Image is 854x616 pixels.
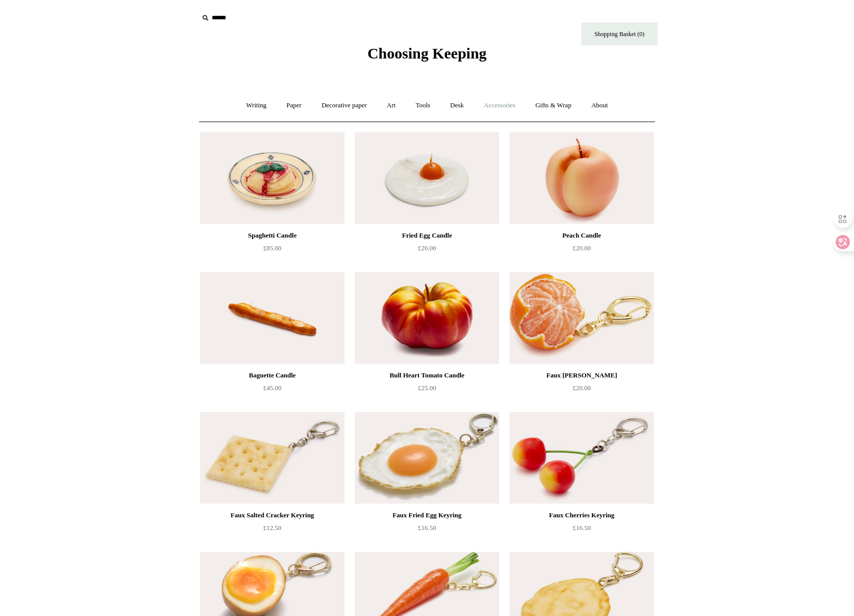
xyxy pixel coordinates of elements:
[355,132,499,224] a: Fried Egg Candle Fried Egg Candle
[203,229,342,242] div: Spaghetti Candle
[355,509,499,551] a: Faux Fried Egg Keyring £16.50
[312,92,376,119] a: Decorative paper
[200,369,345,411] a: Baguette Candle £45.00
[200,229,345,271] a: Spaghetti Candle £85.00
[512,369,651,382] div: Faux [PERSON_NAME]
[200,509,345,551] a: Faux Salted Cracker Keyring £12.50
[512,229,651,242] div: Peach Candle
[509,132,654,224] img: Peach Candle
[357,369,497,382] div: Bull Heart Tomato Candle
[355,412,499,504] img: Faux Fried Egg Keyring
[355,369,499,411] a: Bull Heart Tomato Candle £25.00
[509,369,654,411] a: Faux [PERSON_NAME] £20.00
[509,132,654,224] a: Peach Candle Peach Candle
[509,509,654,551] a: Faux Cherries Keyring £16.50
[355,132,499,224] img: Fried Egg Candle
[573,384,591,392] span: £20.00
[263,384,281,392] span: £45.00
[418,524,436,532] span: £16.50
[355,412,499,504] a: Faux Fried Egg Keyring Faux Fried Egg Keyring
[509,412,654,504] img: Faux Cherries Keyring
[263,244,281,252] span: £85.00
[200,412,345,504] a: Faux Salted Cracker Keyring Faux Salted Cracker Keyring
[509,272,654,364] img: Faux Clementine Keyring
[367,45,487,62] span: Choosing Keeping
[355,229,499,271] a: Fried Egg Candle £20.00
[355,272,499,364] img: Bull Heart Tomato Candle
[355,272,499,364] a: Bull Heart Tomato Candle Bull Heart Tomato Candle
[357,229,497,242] div: Fried Egg Candle
[509,412,654,504] a: Faux Cherries Keyring Faux Cherries Keyring
[582,92,617,119] a: About
[441,92,473,119] a: Desk
[263,524,281,532] span: £12.50
[357,509,497,521] div: Faux Fried Egg Keyring
[573,524,591,532] span: £16.50
[581,22,658,45] a: Shopping Basket (0)
[200,132,345,224] img: Spaghetti Candle
[418,244,436,252] span: £20.00
[200,272,345,364] img: Baguette Candle
[200,412,345,504] img: Faux Salted Cracker Keyring
[200,132,345,224] a: Spaghetti Candle Spaghetti Candle
[237,92,276,119] a: Writing
[526,92,581,119] a: Gifts & Wrap
[277,92,311,119] a: Paper
[203,369,342,382] div: Baguette Candle
[512,509,651,521] div: Faux Cherries Keyring
[509,272,654,364] a: Faux Clementine Keyring Faux Clementine Keyring
[509,229,654,271] a: Peach Candle £20.00
[367,53,487,60] a: Choosing Keeping
[203,509,342,521] div: Faux Salted Cracker Keyring
[475,92,525,119] a: Accessories
[378,92,405,119] a: Art
[418,384,436,392] span: £25.00
[573,244,591,252] span: £20.00
[200,272,345,364] a: Baguette Candle Baguette Candle
[407,92,440,119] a: Tools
